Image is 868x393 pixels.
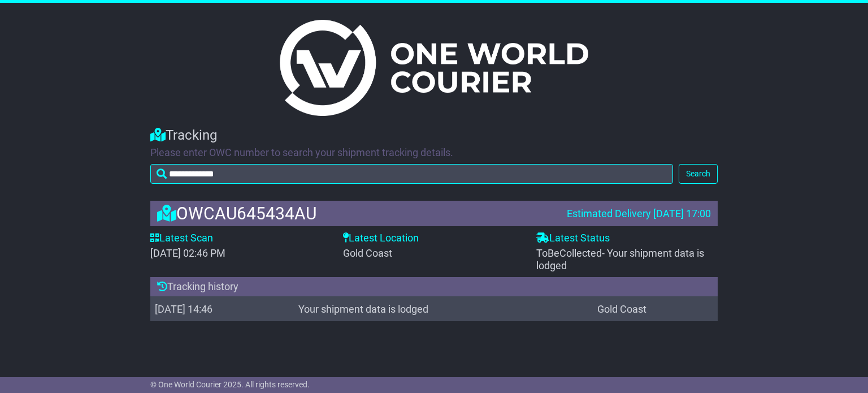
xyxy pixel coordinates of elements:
span: [DATE] 02:46 PM [150,247,225,259]
img: Light [280,20,588,116]
div: Estimated Delivery [DATE] 17:00 [567,208,711,220]
label: Latest Scan [150,232,213,244]
td: [DATE] 14:46 [150,296,294,321]
div: OWCAU645434AU [151,204,561,223]
span: © One World Courier 2025. All rights reserved. [150,380,310,389]
td: Gold Coast [593,296,718,321]
div: Tracking [150,127,718,144]
label: Latest Status [536,232,610,244]
div: Tracking history [150,277,718,296]
span: ToBeCollected [536,247,704,271]
p: Please enter OWC number to search your shipment tracking details. [150,146,718,159]
span: Gold Coast [343,247,392,259]
button: Search [679,164,718,184]
span: - Your shipment data is lodged [536,247,704,271]
label: Latest Location [343,232,419,244]
td: Your shipment data is lodged [294,296,593,321]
